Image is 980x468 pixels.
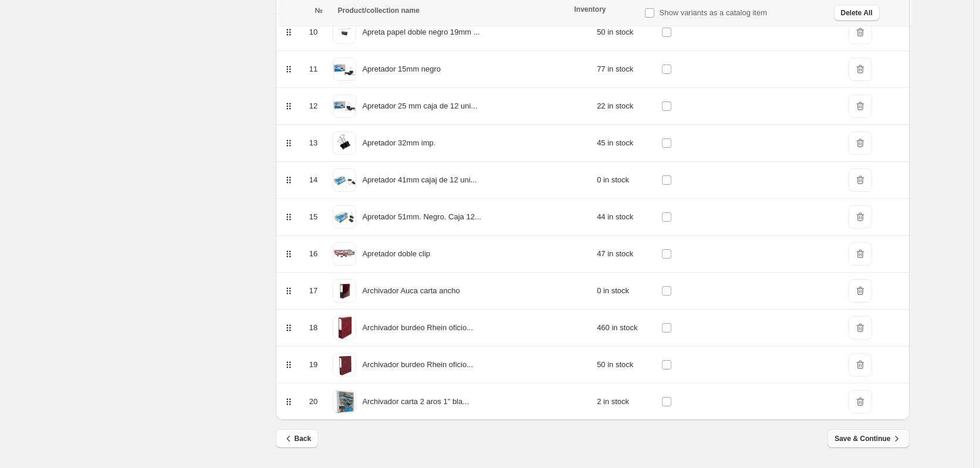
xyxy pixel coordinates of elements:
[333,390,356,413] img: 20603.jpg
[593,125,658,162] td: 45 in stock
[309,323,317,332] span: 18
[593,273,658,310] td: 0 in stock
[333,94,356,118] img: APREHOL004_WEB1_350x350_eff7660e-9a41-4398-a2eb-37fc95711e92.webp
[333,242,356,266] img: X_apretador-25-416x4169294.jpg
[309,101,317,110] span: 12
[362,248,430,260] p: Apretador doble clip
[309,249,317,258] span: 16
[362,211,481,223] p: Apretador 51mm. Negro. Caja 12...
[841,8,873,18] span: Delete All
[333,168,356,192] img: APREHOL005_WEB1_350x350_0adefcbd-5c52-4f3d-a243-c693137a6cd3.webp
[593,162,658,199] td: 0 in stock
[276,429,319,448] button: Back
[362,285,459,297] p: Archivador Auca carta ancho
[333,279,356,303] img: archivador-auca-carta-ancho.jpg
[593,14,658,51] td: 50 in stock
[827,429,909,448] button: Save & Continue
[362,137,435,149] p: Apretador 32mm imp.
[333,57,356,81] img: APREHOL001_WEB1_350x350_49600fc3-803f-43e9-a146-cc7c2aee67e6.webp
[315,6,323,15] span: №
[362,63,441,75] p: Apretador 15mm negro
[309,175,317,184] span: 14
[309,65,317,73] span: 11
[362,26,479,38] p: Apreta papel doble negro 19mm ...
[362,396,469,408] p: Archivador carta 2 aros 1" bla...
[362,100,477,112] p: Apretador 25 mm caja de 12 uni...
[593,347,658,384] td: 50 in stock
[660,8,768,17] span: Show variants as a catalog item
[333,316,356,340] img: 176120-800-auto.png
[593,199,658,236] td: 44 in stock
[362,174,477,186] p: Apretador 41mm cajaj de 12 uni...
[309,397,317,406] span: 20
[593,384,658,420] td: 2 in stock
[362,359,473,371] p: Archivador burdeo Rhein oficio...
[309,286,317,295] span: 17
[834,433,902,445] span: Save & Continue
[338,6,420,15] span: Product/collection name
[309,212,317,221] span: 15
[333,205,356,229] img: APREHAI001_WEB1_350x350_9f633101-1682-4cdd-a5b2-e9c047dd9110.webp
[333,353,356,377] img: 80003672-600x600_6312b403-a6af-403d-8000-9660418a853f.jpg
[593,310,658,347] td: 460 in stock
[333,131,356,155] img: binder-clips-foska-32mm.jpg
[575,5,637,14] div: Inventory
[593,88,658,125] td: 22 in stock
[834,5,880,21] button: Delete All
[309,28,317,36] span: 10
[309,360,317,369] span: 19
[593,236,658,273] td: 47 in stock
[593,51,658,88] td: 77 in stock
[362,322,473,334] p: Archivador burdeo Rhein oficio...
[283,433,312,445] span: Back
[309,138,317,147] span: 13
